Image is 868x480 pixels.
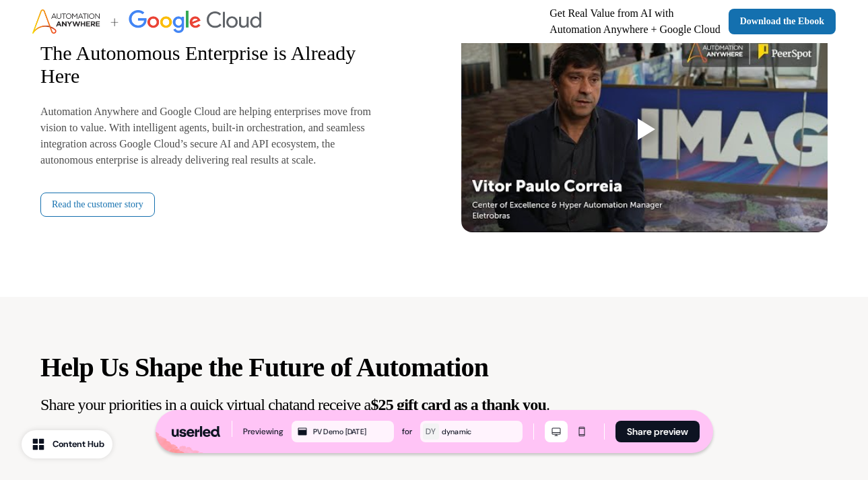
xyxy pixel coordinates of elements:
div: dynamic [442,425,520,438]
div: for [402,425,412,438]
a: Download the Ebook [729,9,836,34]
button: Share preview [615,421,700,442]
span: Share your priorities in a quick virtual chatand receive a . [40,396,549,413]
div: Content Hub [53,438,104,451]
p: Get Real Value from AI with Automation Anywhere + Google Cloud [549,5,720,38]
strong: $25 gift card as a thank you [370,396,546,413]
strong: Help Us Shape the Future of Automation [40,352,488,382]
button: Mobile mode [570,421,593,442]
div: Previewing [243,425,283,438]
p: The Autonomous Enterprise is Already Here [40,42,383,88]
div: DY [426,425,436,438]
p: Automation Anywhere and Google Cloud are helping enterprises move from vision to value. With inte... [40,104,383,168]
a: Read the customer story [40,193,155,217]
div: PV Demo [DATE] [313,425,391,438]
button: Content Hub [22,430,112,458]
button: Desktop mode [545,421,568,442]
